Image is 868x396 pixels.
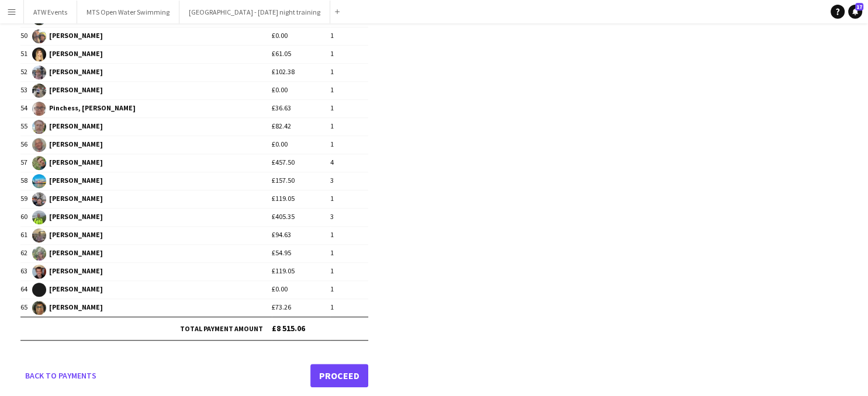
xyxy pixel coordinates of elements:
td: Total payment amount [20,317,272,340]
td: £457.50 [272,154,331,172]
td: £0.00 [272,280,331,298]
td: 51 [20,45,32,63]
span: [PERSON_NAME] [32,174,271,188]
td: £94.63 [272,226,331,244]
td: 56 [20,136,32,154]
td: 54 [20,99,32,117]
span: [PERSON_NAME] [32,29,271,43]
td: 3 [330,208,368,226]
td: £0.00 [272,136,331,154]
td: 1 [330,63,368,81]
span: [PERSON_NAME] [32,265,271,279]
span: [PERSON_NAME] [32,301,271,315]
td: £119.05 [272,190,331,208]
button: MTS Open Water Swimming [77,1,179,23]
td: £102.38 [272,63,331,81]
button: [GEOGRAPHIC_DATA] - [DATE] night training [179,1,330,23]
td: 62 [20,244,32,262]
span: [PERSON_NAME] [32,47,271,61]
td: 1 [330,226,368,244]
td: 1 [330,262,368,280]
span: [PERSON_NAME] [32,210,271,224]
button: ATW Events [24,1,77,23]
td: £73.26 [272,298,331,317]
span: [PERSON_NAME] [32,283,271,297]
span: [PERSON_NAME] [32,84,271,98]
td: £36.63 [272,99,331,117]
td: 59 [20,190,32,208]
a: Proceed [310,364,368,387]
td: 1 [330,81,368,99]
td: £405.35 [272,208,331,226]
a: Back to payments [20,364,101,387]
td: 63 [20,262,32,280]
span: [PERSON_NAME] [32,228,271,242]
td: £119.05 [272,262,331,280]
td: £8 515.06 [272,317,368,340]
td: 1 [330,280,368,298]
span: [PERSON_NAME] [32,192,271,206]
span: [PERSON_NAME] [32,65,271,79]
td: 58 [20,172,32,190]
td: £54.95 [272,244,331,262]
td: 1 [330,27,368,45]
td: 1 [330,136,368,154]
td: £157.50 [272,172,331,190]
td: 1 [330,45,368,63]
td: 52 [20,63,32,81]
td: 1 [330,244,368,262]
span: [PERSON_NAME] [32,156,271,170]
td: 1 [330,190,368,208]
td: £61.05 [272,45,331,63]
span: [PERSON_NAME] [32,246,271,260]
td: £82.42 [272,117,331,136]
td: 61 [20,226,32,244]
td: 1 [330,117,368,136]
td: 65 [20,298,32,317]
td: £0.00 [272,27,331,45]
span: Pinchess, [PERSON_NAME] [32,102,271,116]
td: 4 [330,154,368,172]
span: [PERSON_NAME] [32,120,271,134]
td: 3 [330,172,368,190]
td: 53 [20,81,32,99]
td: 64 [20,280,32,298]
td: £0.00 [272,81,331,99]
td: 50 [20,27,32,45]
span: [PERSON_NAME] [32,138,271,152]
td: 1 [330,99,368,117]
td: 1 [330,298,368,317]
a: 17 [848,5,862,19]
span: 17 [855,3,863,11]
td: 60 [20,208,32,226]
td: 57 [20,154,32,172]
td: 55 [20,117,32,136]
